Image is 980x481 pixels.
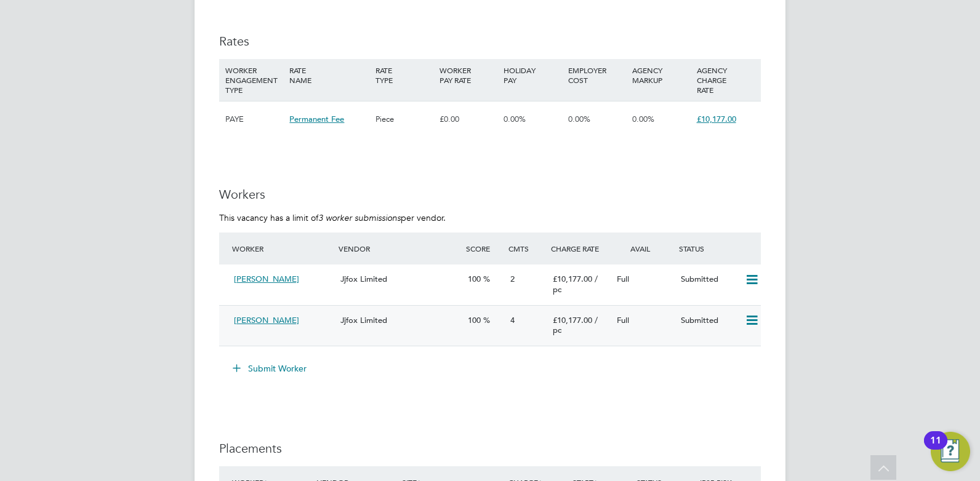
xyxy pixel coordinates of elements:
div: PAYE [222,101,286,137]
span: £10,177.00 [553,315,592,325]
span: [PERSON_NAME] [234,274,299,284]
div: AGENCY CHARGE RATE [694,59,758,101]
div: Cmts [505,237,548,260]
span: Full [617,274,629,284]
p: This vacancy has a limit of per vendor. [219,212,761,223]
span: Permanent Fee [289,114,344,124]
div: Vendor [335,237,463,260]
span: / pc [553,315,598,336]
div: Charge Rate [548,237,612,260]
div: Submitted [676,269,740,290]
div: EMPLOYER COST [565,59,629,91]
span: 100 [468,315,481,325]
span: Jjfox Limited [340,315,387,325]
span: 0.00% [632,114,654,124]
button: Open Resource Center, 11 new notifications [931,432,970,471]
div: Piece [372,101,436,137]
div: WORKER ENGAGEMENT TYPE [222,59,286,101]
div: RATE TYPE [372,59,436,91]
span: 2 [510,274,515,284]
span: 100 [468,274,481,284]
div: RATE NAME [286,59,372,91]
div: Avail [612,237,676,260]
div: 11 [930,440,941,456]
span: £10,177.00 [697,114,736,124]
div: Score [463,237,505,260]
button: Submit Worker [224,359,316,378]
div: AGENCY MARKUP [629,59,693,91]
span: Jjfox Limited [340,274,387,284]
span: 4 [510,315,515,325]
div: WORKER PAY RATE [436,59,500,91]
span: Full [617,315,629,325]
span: [PERSON_NAME] [234,315,299,325]
span: 0.00% [568,114,590,124]
h3: Placements [219,440,761,456]
span: / pc [553,274,598,295]
div: HOLIDAY PAY [500,59,564,91]
div: Submitted [676,311,740,331]
span: £10,177.00 [553,274,592,284]
h3: Rates [219,33,761,49]
h3: Workers [219,186,761,202]
div: Status [676,237,761,260]
div: £0.00 [436,101,500,137]
em: 3 worker submissions [318,212,401,223]
div: Worker [229,237,335,260]
span: 0.00% [504,114,526,124]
